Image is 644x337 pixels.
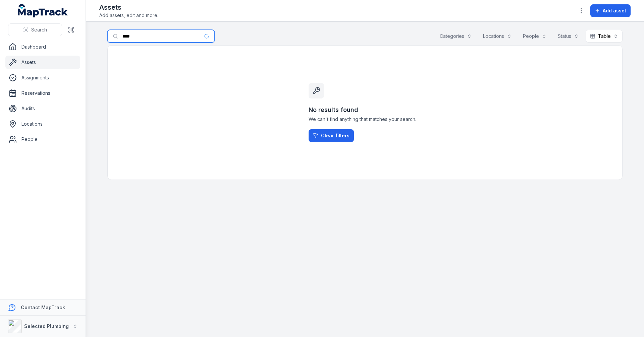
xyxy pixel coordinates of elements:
button: Search [8,23,62,36]
a: People [5,133,80,146]
a: Locations [5,117,80,131]
a: MapTrack [18,4,68,17]
span: Search [31,26,47,33]
button: Categories [435,30,476,43]
a: Audits [5,102,80,115]
a: Reservations [5,86,80,100]
strong: Contact MapTrack [21,305,65,310]
h2: Assets [99,3,158,12]
a: Assets [5,56,80,69]
span: Add asset [603,7,626,14]
button: Locations [479,30,516,43]
button: Status [553,30,583,43]
span: We can't find anything that matches your search. [309,116,421,123]
strong: Selected Plumbing [24,323,69,329]
h3: No results found [309,105,421,115]
a: Assignments [5,71,80,84]
button: Table [586,30,623,43]
button: Add asset [590,4,631,17]
a: Clear filters [309,129,354,142]
button: People [519,30,551,43]
a: Dashboard [5,40,80,54]
span: Add assets, edit and more. [99,12,158,19]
